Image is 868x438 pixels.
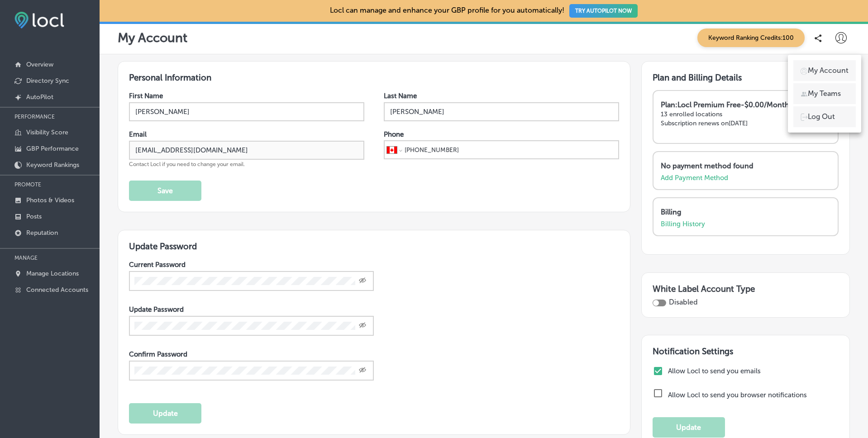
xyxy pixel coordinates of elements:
button: TRY AUTOPILOT NOW [569,4,638,18]
p: Keyword Rankings [26,161,79,169]
p: My Teams [808,88,841,99]
a: My Teams [793,83,856,104]
a: Log Out [793,106,856,127]
img: fda3e92497d09a02dc62c9cd864e3231.png [14,12,64,29]
p: Reputation [26,229,58,237]
p: Visibility Score [26,129,68,136]
p: AutoPilot [26,93,53,101]
p: Photos & Videos [26,196,74,204]
p: Directory Sync [26,77,69,85]
p: My Account [808,65,849,76]
p: Log Out [808,111,835,122]
p: GBP Performance [26,145,79,152]
p: Manage Locations [26,270,79,277]
p: Posts [26,213,42,220]
p: Overview [26,61,53,68]
a: My Account [793,60,856,81]
p: Connected Accounts [26,286,88,294]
